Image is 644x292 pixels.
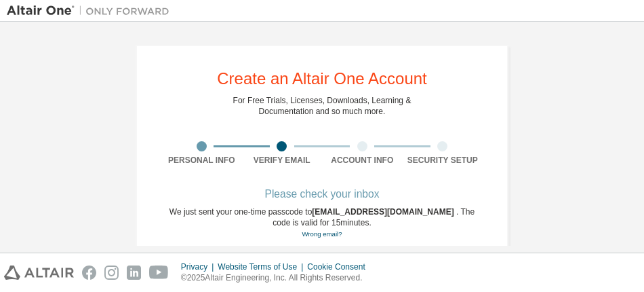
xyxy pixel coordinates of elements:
[4,266,74,280] img: altair_logo.svg
[302,230,342,238] a: Go back to the registration form
[217,71,427,87] div: Create an Altair One Account
[403,155,483,166] div: Security Setup
[161,206,483,240] div: We just sent your one-time passcode to . The code is valid for 15 minutes.
[233,95,411,117] div: For Free Trials, Licenses, Downloads, Learning & Documentation and so much more.
[149,266,169,280] img: youtube.svg
[181,272,374,284] p: © 2025 Altair Engineering, Inc. All Rights Reserved.
[161,190,483,198] div: Please check your inbox
[307,261,373,272] div: Cookie Consent
[181,261,218,272] div: Privacy
[82,266,96,280] img: facebook.svg
[312,207,456,217] span: [EMAIL_ADDRESS][DOMAIN_NAME]
[104,266,119,280] img: instagram.svg
[218,261,307,272] div: Website Terms of Use
[161,155,242,166] div: Personal Info
[322,155,403,166] div: Account Info
[127,266,141,280] img: linkedin.svg
[7,4,176,18] img: Altair One
[242,155,323,166] div: Verify Email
